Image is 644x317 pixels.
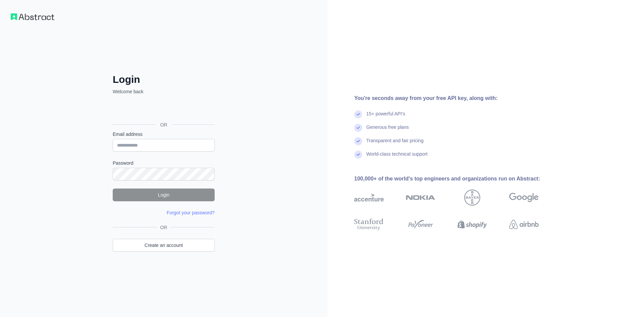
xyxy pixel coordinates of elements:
[458,217,487,232] img: shopify
[366,137,424,151] div: Transparent and fair pricing
[354,175,560,183] div: 100,000+ of the world's top engineers and organizations run on Abstract:
[113,160,215,166] label: Password
[155,121,173,128] span: OR
[113,88,215,95] p: Welcome back
[113,239,215,252] a: Create an account
[354,217,384,232] img: stanford university
[354,190,384,206] img: accenture
[167,210,215,215] a: Forgot your password?
[366,151,428,164] div: World-class technical support
[113,131,215,138] label: Email address
[464,190,480,206] img: bayer
[354,151,362,159] img: check mark
[113,73,215,86] h2: Login
[354,110,362,118] img: check mark
[509,190,539,206] img: google
[354,137,362,145] img: check mark
[509,217,539,232] img: airbnb
[366,124,409,137] div: Generous free plans
[11,13,54,20] img: Workflow
[109,102,217,117] iframe: Sign in with Google Button
[406,190,435,206] img: nokia
[366,110,405,124] div: 15+ powerful API's
[406,217,435,232] img: payoneer
[158,224,170,231] span: OR
[354,94,560,102] div: You're seconds away from your free API key, along with:
[113,189,215,201] button: Login
[354,124,362,132] img: check mark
